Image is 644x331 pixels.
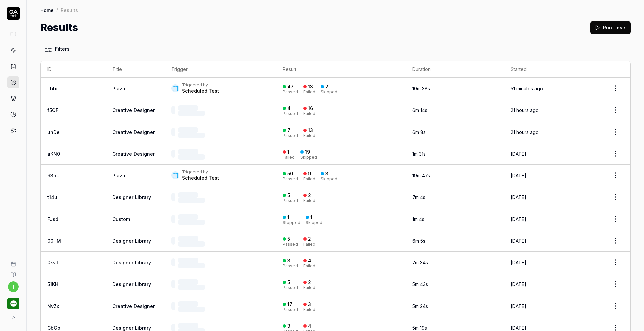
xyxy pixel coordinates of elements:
[40,42,74,55] button: Filters
[287,105,291,111] div: 4
[47,281,58,287] a: 51KH
[308,323,311,329] div: 4
[283,134,298,138] div: Passed
[47,86,57,91] a: Ll4x
[412,325,427,331] time: 5m 19s
[511,107,539,113] time: 21 hours ago
[112,303,155,309] a: Creative Designer
[112,173,125,178] a: Plaza
[308,84,313,90] div: 13
[308,236,311,242] div: 2
[321,90,337,94] div: Skipped
[112,238,151,244] a: Designer Library
[412,281,428,287] time: 5m 43s
[511,325,526,331] time: [DATE]
[287,301,292,307] div: 17
[303,177,315,181] div: Failed
[287,214,289,220] div: 1
[47,129,60,135] a: unDe
[511,194,526,200] time: [DATE]
[412,303,428,309] time: 5m 24s
[8,281,19,292] button: t
[287,323,290,329] div: 3
[182,88,219,94] div: Scheduled Test
[283,242,298,246] div: Passed
[300,155,317,159] div: Skipped
[112,194,151,200] a: Designer Library
[306,221,322,225] div: Skipped
[112,86,125,91] a: Plaza
[112,260,151,265] a: Designer Library
[182,175,219,181] div: Scheduled Test
[283,199,298,203] div: Passed
[283,90,298,94] div: Passed
[112,281,151,287] a: Designer Library
[406,61,504,78] th: Duration
[165,61,276,78] th: Trigger
[412,260,428,265] time: 7m 34s
[325,84,328,90] div: 2
[47,260,59,265] a: 0kvT
[283,177,298,181] div: Passed
[106,61,165,78] th: Title
[112,151,155,157] a: Creative Designer
[303,308,315,312] div: Failed
[287,127,290,133] div: 7
[287,192,290,198] div: 5
[511,151,526,157] time: [DATE]
[287,279,290,285] div: 5
[310,214,312,220] div: 1
[3,292,24,311] button: Pricer.com Logo
[308,127,313,133] div: 13
[112,216,130,222] span: Custom
[112,129,155,135] a: Creative Designer
[308,279,311,285] div: 2
[511,303,526,309] time: [DATE]
[283,286,298,290] div: Passed
[287,84,294,90] div: 47
[511,216,526,222] time: [DATE]
[3,256,24,267] a: Book a call with us
[504,61,601,78] th: Started
[412,86,430,91] time: 10m 38s
[412,151,426,157] time: 1m 31s
[283,308,298,312] div: Passed
[511,86,543,91] time: 51 minutes ago
[303,134,315,138] div: Failed
[283,155,295,159] div: Failed
[308,192,311,198] div: 2
[308,258,311,264] div: 4
[412,216,424,222] time: 1m 4s
[308,171,311,177] div: 9
[287,236,290,242] div: 5
[303,112,315,116] div: Failed
[303,286,315,290] div: Failed
[283,112,298,116] div: Passed
[511,281,526,287] time: [DATE]
[47,325,60,331] a: CbGp
[40,20,78,35] h1: Results
[112,325,151,331] a: Designer Library
[305,149,310,155] div: 19
[61,7,78,13] div: Results
[47,194,57,200] a: t14u
[412,107,427,113] time: 6m 14s
[47,303,59,309] a: NvZx
[303,199,315,203] div: Failed
[511,260,526,265] time: [DATE]
[412,194,425,200] time: 7m 4s
[511,173,526,178] time: [DATE]
[308,301,311,307] div: 3
[412,129,426,135] time: 6m 8s
[287,171,293,177] div: 50
[412,173,430,178] time: 19m 47s
[182,169,219,175] div: Triggered by
[412,238,425,244] time: 6m 5s
[283,221,300,225] div: Stopped
[3,267,24,277] a: Documentation
[47,173,60,178] a: 93bU
[47,216,58,222] a: FJsd
[40,7,54,13] a: Home
[511,129,539,135] time: 21 hours ago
